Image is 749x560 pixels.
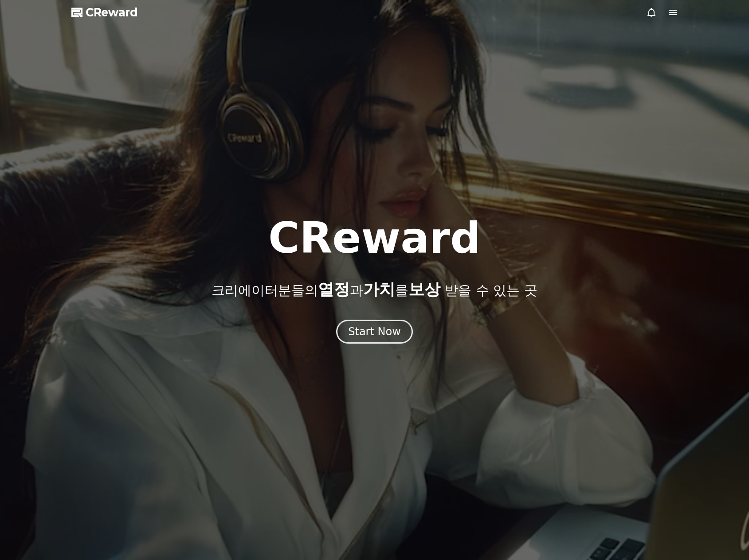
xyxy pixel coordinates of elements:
[363,280,395,298] span: 가치
[71,5,138,20] a: CReward
[268,217,481,259] h1: CReward
[318,280,350,298] span: 열정
[408,280,440,298] span: 보상
[86,5,138,20] span: CReward
[212,281,537,298] p: 크리에이터분들의 과 를 받을 수 있는 곳
[336,320,413,344] button: Start Now
[336,329,413,337] a: Start Now
[348,325,401,339] div: Start Now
